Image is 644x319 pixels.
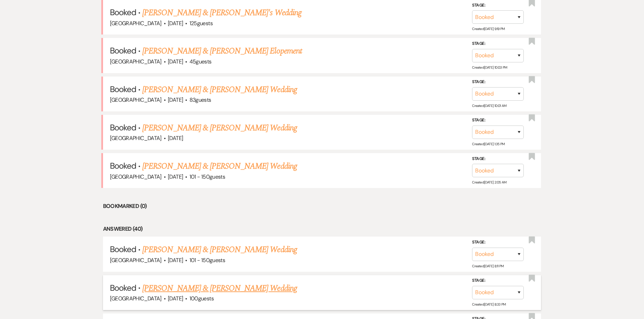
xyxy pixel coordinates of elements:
span: 100 guests [190,295,214,302]
span: Booked [110,84,136,94]
a: [PERSON_NAME] & [PERSON_NAME] Wedding [142,83,297,96]
span: [GEOGRAPHIC_DATA] [110,295,162,302]
span: Booked [110,45,136,56]
span: Created: [DATE] 8:33 PM [472,302,505,307]
label: Stage: [472,117,524,124]
li: Answered (40) [103,225,541,233]
span: 101 - 150 guests [190,173,225,180]
li: Bookmarked (0) [103,202,541,211]
span: [GEOGRAPHIC_DATA] [110,257,162,264]
span: [GEOGRAPHIC_DATA] [110,58,162,65]
span: Booked [110,122,136,133]
span: [DATE] [168,134,183,142]
span: [GEOGRAPHIC_DATA] [110,173,162,180]
span: [DATE] [168,295,183,302]
a: [PERSON_NAME] & [PERSON_NAME]'s Wedding [142,7,301,19]
span: Created: [DATE] 1:35 PM [472,142,504,146]
a: [PERSON_NAME] & [PERSON_NAME] Wedding [142,282,297,295]
span: [DATE] [168,96,183,103]
label: Stage: [472,277,524,285]
span: Created: [DATE] 10:03 PM [472,65,507,69]
a: [PERSON_NAME] & [PERSON_NAME] Wedding [142,122,297,134]
span: Booked [110,7,136,18]
span: Created: [DATE] 9:19 PM [472,27,504,31]
span: [DATE] [168,20,183,27]
span: 45 guests [190,58,212,65]
span: 125 guests [190,20,213,27]
label: Stage: [472,155,524,162]
span: Created: [DATE] 8:11 PM [472,263,503,268]
label: Stage: [472,40,524,48]
label: Stage: [472,239,524,246]
span: [DATE] [168,257,183,264]
span: [GEOGRAPHIC_DATA] [110,20,162,27]
span: 83 guests [190,96,211,103]
span: [GEOGRAPHIC_DATA] [110,134,162,142]
span: Created: [DATE] 2:05 AM [472,180,506,185]
span: [GEOGRAPHIC_DATA] [110,96,162,103]
span: Booked [110,282,136,293]
span: Booked [110,244,136,255]
a: [PERSON_NAME] & [PERSON_NAME] Wedding [142,160,297,172]
span: [DATE] [168,173,183,180]
span: 101 - 150 guests [190,257,225,264]
a: [PERSON_NAME] & [PERSON_NAME] Elopement [142,45,302,57]
span: Booked [110,160,136,171]
span: Created: [DATE] 10:01 AM [472,103,506,108]
span: [DATE] [168,58,183,65]
label: Stage: [472,2,524,9]
label: Stage: [472,78,524,86]
a: [PERSON_NAME] & [PERSON_NAME] Wedding [142,243,297,256]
